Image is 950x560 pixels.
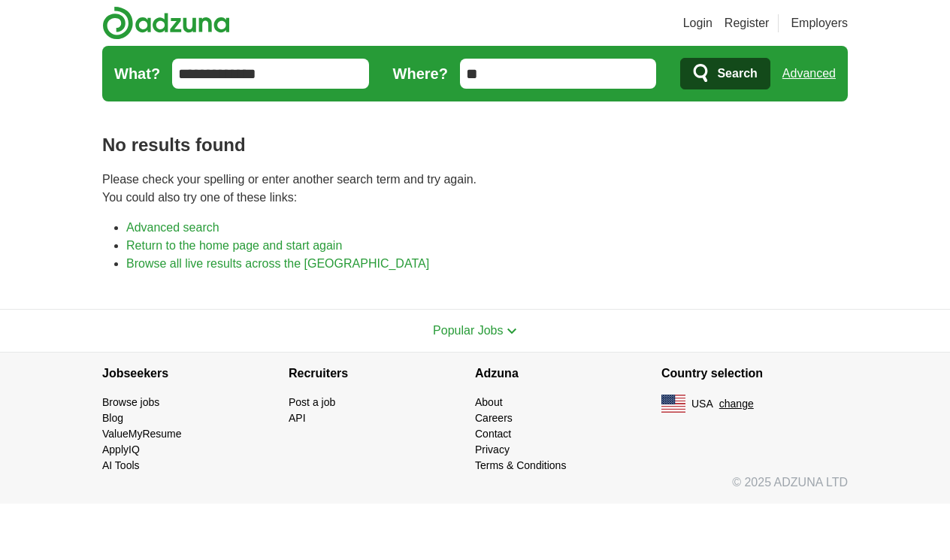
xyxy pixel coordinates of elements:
a: Login [683,14,712,32]
button: change [719,396,754,412]
a: Careers [475,412,513,424]
a: API [289,412,306,424]
a: About [475,396,503,408]
a: Contact [475,428,511,440]
a: Browse jobs [102,396,159,408]
h4: Country selection [661,353,848,395]
a: Terms & Conditions [475,459,566,471]
a: Advanced search [126,221,219,234]
img: toggle icon [507,328,517,334]
a: ApplyIQ [102,443,140,456]
a: Return to the home page and start again [126,239,342,252]
img: Adzuna logo [102,6,230,40]
span: Search [717,59,757,89]
a: AI Tools [102,459,140,471]
div: © 2025 ADZUNA LTD [90,474,860,504]
a: Employers [791,14,848,32]
button: Search [680,58,770,89]
a: Privacy [475,443,510,456]
img: US flag [661,395,685,413]
a: Browse all live results across the [GEOGRAPHIC_DATA] [126,257,429,270]
span: USA [691,396,713,412]
a: Post a job [289,396,335,408]
a: Register [725,14,770,32]
label: Where? [393,62,448,85]
p: Please check your spelling or enter another search term and try again. You could also try one of ... [102,171,848,207]
h1: No results found [102,132,848,159]
label: What? [114,62,160,85]
a: Blog [102,412,123,424]
span: Popular Jobs [433,324,503,337]
a: Advanced [782,59,836,89]
a: ValueMyResume [102,428,182,440]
